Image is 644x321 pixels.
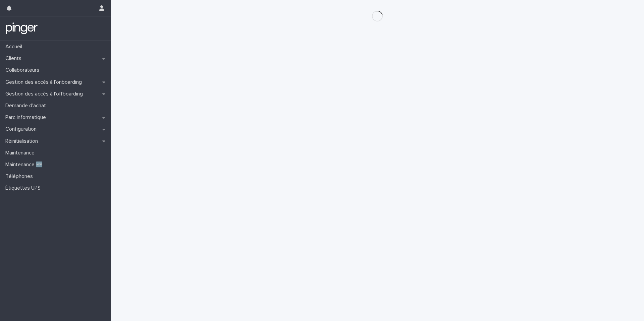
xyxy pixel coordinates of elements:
p: Gestion des accès à l’onboarding [3,79,87,85]
p: Maintenance [3,150,40,156]
p: Réinitialisation [3,138,43,144]
p: Collaborateurs [3,67,45,73]
p: Demande d'achat [3,103,51,109]
p: Gestion des accès à l’offboarding [3,91,88,97]
p: Accueil [3,44,28,50]
p: Étiquettes UPS [3,185,46,191]
p: Clients [3,55,27,62]
p: Configuration [3,126,42,132]
p: Maintenance 🆕 [3,162,48,168]
img: mTgBEunGTSyRkCgitkcU [5,22,38,35]
p: Téléphones [3,173,38,180]
p: Parc informatique [3,114,51,121]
